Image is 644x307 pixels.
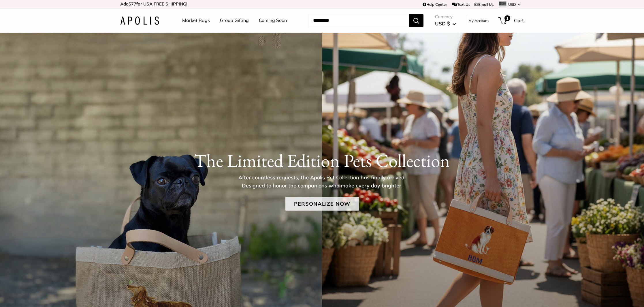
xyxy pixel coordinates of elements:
p: After countless requests, the Apolis Pet Collection has finally arrived. Designed to honor the co... [228,173,416,189]
span: $77 [129,1,136,7]
a: My Account [468,17,489,24]
span: Cart [514,17,524,23]
span: 1 [504,15,510,21]
a: 1 Cart [499,16,524,25]
img: Apolis [120,16,159,25]
button: Search [409,14,423,27]
a: Coming Soon [259,16,287,25]
a: Market Bags [182,16,210,25]
span: USD $ [435,21,450,27]
a: Email Us [474,2,494,7]
a: Help Center [423,2,447,7]
h1: The Limited Edition Pets Collection [120,149,524,171]
input: Search... [308,14,409,27]
span: USD [508,2,516,7]
a: Group Gifting [220,16,249,25]
span: Currency [435,13,456,21]
a: Personalize Now [285,197,359,211]
button: USD $ [435,19,456,28]
a: Text Us [452,2,470,7]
